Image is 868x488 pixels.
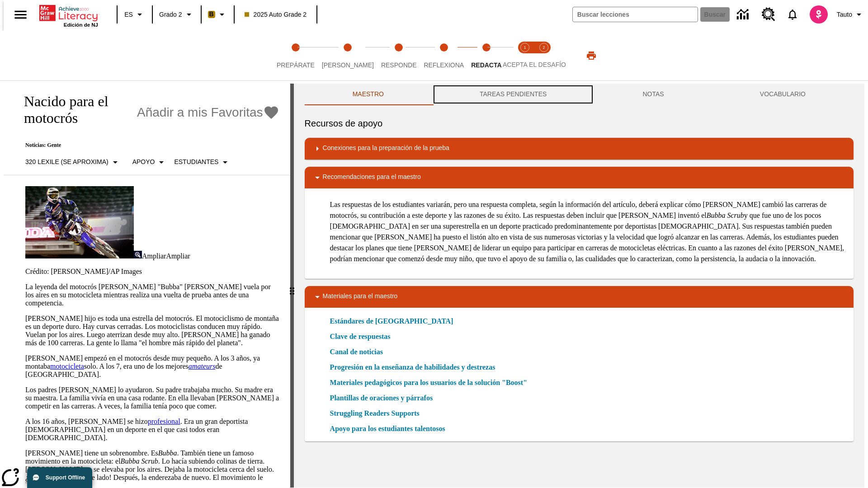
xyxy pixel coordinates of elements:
[277,61,315,69] span: Prepárate
[323,143,449,154] p: Conexiones para la preparación de la prueba
[22,154,124,170] button: Seleccione Lexile, 320 Lexile (Se aproxima)
[132,157,155,167] p: Apoyo
[330,316,459,327] a: Estándares de [GEOGRAPHIC_DATA]
[290,84,294,488] div: Pulsa la tecla de intro o la barra espaciadora y luego presiona las flechas de derecha e izquierd...
[330,362,495,373] a: Progresión en la enseñanza de habilidades y destrezas, Se abrirá en una nueva ventana o pestaña
[305,116,854,131] h6: Recursos de apoyo
[189,362,216,370] a: amateurs
[524,45,526,50] text: 1
[323,291,398,302] p: Materiales para el maestro
[25,386,279,410] p: Los padres [PERSON_NAME] lo ayudaron. Su padre trabajaba mucho. Su madre era su maestra. La famil...
[294,84,864,488] div: activity
[25,314,279,347] p: [PERSON_NAME] hijo es toda una estrella del motocrós. El motociclismo de montaña es un deporte du...
[330,408,425,419] a: Struggling Readers Supports
[330,331,391,342] a: Clave de respuestas, Se abrirá en una nueva ventana o pestaña
[305,84,854,105] div: Instructional Panel Tabs
[245,10,307,19] span: 2025 Auto Grade 2
[14,142,279,149] p: Noticias: Gente
[209,9,214,20] span: B
[305,286,854,308] div: Materiales para el maestro
[148,418,180,425] a: profesional
[330,423,451,434] a: Apoyo para los estudiantes talentosos
[707,211,744,219] em: Bubba Scrub
[330,199,846,264] p: Las respuestas de los estudiantes variarán, pero una respuesta completa, según la información del...
[416,31,471,80] button: Reflexiona step 4 of 5
[159,10,182,19] span: Grado 2
[124,10,133,19] span: ES
[50,362,84,370] a: motocicleta
[204,6,231,23] button: Boost El color de la clase es anaranjado claro. Cambiar el color de la clase.
[166,252,190,260] span: Ampliar
[323,172,421,183] p: Recomendaciones para el maestro
[27,467,92,488] button: Support Offline
[25,186,134,258] img: El corredor de motocrós James Stewart vuela por los aires en su motocicleta de montaña.
[432,84,594,105] button: TAREAS PENDIENTES
[129,154,171,170] button: Tipo de apoyo, Apoyo
[756,2,781,27] a: Centro de recursos, Se abrirá en una pestaña nueva.
[137,105,263,120] span: Añadir a mis Favoritas
[542,45,545,50] text: 2
[512,31,538,80] button: Acepta el desafío lee step 1 of 2
[837,10,852,19] span: Tauto
[810,5,828,23] img: avatar image
[731,2,756,27] a: Centro de información
[25,354,279,379] p: [PERSON_NAME] empezó en el motocrós desde muy pequeño. A los 3 años, ya montaba solo. A los 7, er...
[46,474,85,481] span: Support Offline
[64,22,98,28] span: Edición de NJ
[121,457,158,465] em: Bubba Scrub
[330,377,527,388] a: Materiales pedagógicos para los usuarios de la solución "Boost", Se abrirá en una nueva ventana o...
[7,1,34,28] button: Abrir el menú lateral
[4,84,290,483] div: reading
[269,31,322,80] button: Prepárate step 1 of 5
[137,105,279,121] button: Añadir a mis Favoritas - Nacido para el motocrós
[39,3,98,28] div: Portada
[594,84,712,105] button: NOTAS
[25,157,108,167] p: 320 Lexile (Se aproxima)
[134,251,142,258] img: Ampliar
[464,31,509,80] button: Redacta step 5 of 5
[577,47,606,64] button: Imprimir
[374,31,424,80] button: Responde step 3 of 5
[120,6,149,23] button: Lenguaje: ES, Selecciona un idioma
[156,6,198,23] button: Grado: Grado 2, Elige un grado
[712,84,854,105] button: VOCABULARIO
[531,31,557,80] button: Acepta el desafío contesta step 2 of 2
[330,347,383,357] a: Canal de noticias, Se abrirá en una nueva ventana o pestaña
[330,393,433,404] a: Plantillas de oraciones y párrafos, Se abrirá en una nueva ventana o pestaña
[305,167,854,188] div: Recomendaciones para el maestro
[315,31,381,80] button: Lee step 2 of 5
[471,61,501,69] span: Redacta
[170,154,234,170] button: Seleccionar estudiante
[305,84,432,105] button: Maestro
[174,157,218,167] p: Estudiantes
[305,138,854,160] div: Conexiones para la preparación de la prueba
[804,3,833,26] button: Escoja un nuevo avatar
[781,3,804,26] a: Notificaciones
[25,267,279,276] p: Crédito: [PERSON_NAME]/AP Images
[833,6,868,23] button: Perfil/Configuración
[381,61,417,69] span: Responde
[503,61,566,68] span: ACEPTA EL DESAFÍO
[158,449,177,457] em: Bubba
[25,283,279,307] p: La leyenda del motocrós [PERSON_NAME] "Bubba" [PERSON_NAME] vuela por los aires en su motocicleta...
[322,61,374,69] span: [PERSON_NAME]
[424,61,464,69] span: Reflexiona
[573,7,698,22] input: Buscar campo
[14,93,132,127] h1: Nacido para el motocrós
[25,418,279,442] p: A los 16 años, [PERSON_NAME] se hizo . Era un gran deportista [DEMOGRAPHIC_DATA] en un deporte en...
[142,252,166,260] span: Ampliar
